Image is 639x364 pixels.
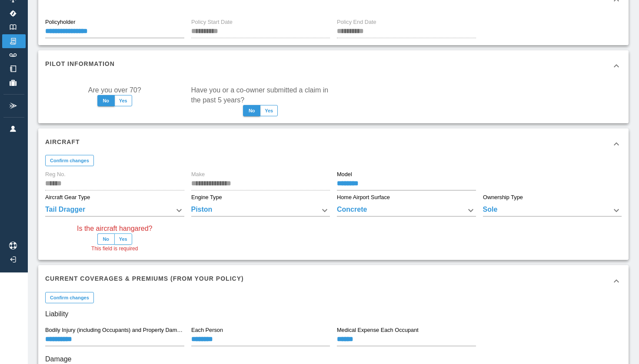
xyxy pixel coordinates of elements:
div: Tail Dragger [45,204,184,216]
label: Engine Type [191,193,222,201]
div: Current Coverages & Premiums (from your policy) [38,265,629,296]
label: Are you over 70? [88,85,141,95]
button: No [97,233,115,245]
label: Policy Start Date [191,18,233,26]
div: Concrete [337,204,476,216]
label: Have you or a co-owner submitted a claim in the past 5 years? [191,85,330,105]
label: Each Person [191,326,223,334]
label: Reg No. [45,171,66,178]
button: Confirm changes [45,292,94,303]
button: Yes [260,105,278,116]
div: Sole [483,204,622,216]
label: Bodily Injury (including Occupants) and Property Damage Liability [45,326,184,334]
span: This field is required [91,245,138,253]
label: Model [337,171,352,178]
label: Make [191,171,205,178]
label: Policy End Date [337,18,376,26]
div: Pilot Information [38,50,629,82]
label: Ownership Type [483,193,523,201]
button: Yes [114,233,132,245]
button: No [97,95,115,106]
h6: Pilot Information [45,59,115,69]
h6: Liability [45,308,622,320]
h6: Current Coverages & Premiums (from your policy) [45,274,244,283]
button: Confirm changes [45,155,94,166]
label: Home Airport Surface [337,193,390,201]
div: Aircraft [38,128,629,160]
h6: Aircraft [45,137,80,147]
label: Medical Expense Each Occupant [337,326,419,334]
label: Policyholder [45,18,75,26]
div: Piston [191,204,330,216]
button: Yes [114,95,132,106]
label: Is the aircraft hangared? [77,223,152,233]
button: No [243,105,260,116]
label: Aircraft Gear Type [45,193,90,201]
